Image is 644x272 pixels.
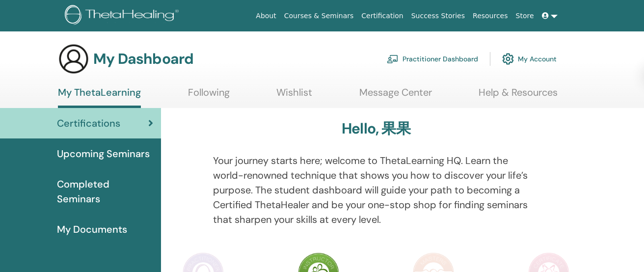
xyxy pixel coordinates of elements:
[479,86,558,106] a: Help & Resources
[512,7,538,25] a: Store
[93,50,193,68] h3: My Dashboard
[188,86,230,106] a: Following
[359,86,432,106] a: Message Center
[280,7,358,25] a: Courses & Seminars
[57,116,120,131] span: Certifications
[57,222,127,237] span: My Documents
[502,51,514,67] img: cog.svg
[276,86,312,106] a: Wishlist
[252,7,280,25] a: About
[342,120,410,137] h3: Hello, 果果
[502,48,557,70] a: My Account
[65,5,182,27] img: logo.png
[58,43,89,75] img: generic-user-icon.jpg
[57,146,150,161] span: Upcoming Seminars
[213,153,539,227] p: Your journey starts here; welcome to ThetaLearning HQ. Learn the world-renowned technique that sh...
[407,7,469,25] a: Success Stories
[387,48,478,70] a: Practitioner Dashboard
[58,86,141,108] a: My ThetaLearning
[469,7,512,25] a: Resources
[357,7,407,25] a: Certification
[387,54,399,63] img: chalkboard-teacher.svg
[57,177,153,206] span: Completed Seminars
